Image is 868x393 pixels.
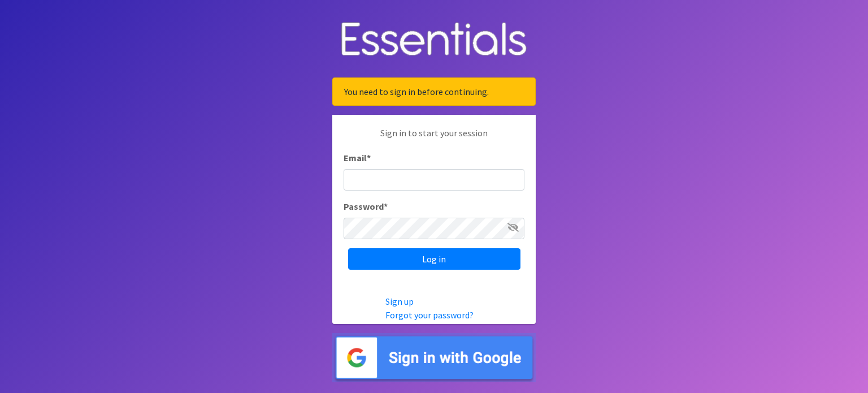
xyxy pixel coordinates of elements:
[332,77,536,106] div: You need to sign in before continuing.
[332,11,536,69] img: Human Essentials
[367,152,371,163] abbr: required
[344,151,371,165] label: Email
[344,126,524,151] p: Sign in to start your session
[385,296,414,307] a: Sign up
[385,309,474,321] a: Forgot your password?
[348,248,520,270] input: Log in
[332,333,536,382] img: Sign in with Google
[344,200,388,213] label: Password
[384,201,388,212] abbr: required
